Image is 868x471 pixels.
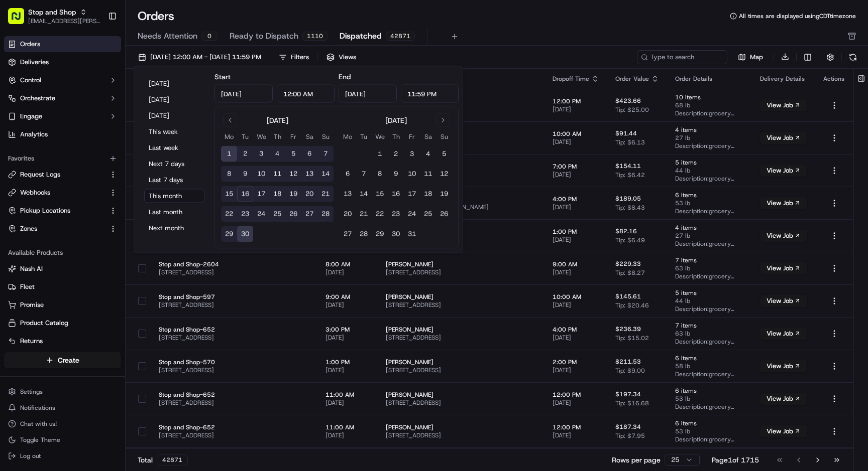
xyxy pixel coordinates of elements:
span: [DATE] [553,171,599,179]
a: Fleet [8,282,117,291]
span: Analytics [20,130,48,139]
span: Knowledge Base [20,224,77,234]
button: 22 [372,206,388,222]
button: View Job [760,132,807,144]
input: Date [214,85,273,103]
button: 5 [436,146,452,162]
button: 13 [301,166,317,182]
button: Fleet [4,279,121,295]
span: 27 lb [675,232,744,240]
input: Type to search [637,50,727,64]
a: View Job [760,330,807,338]
span: 6 items [675,191,744,199]
a: Product Catalog [8,319,117,328]
span: Pickup Locations [20,206,70,215]
span: Returns [20,337,43,346]
img: 3855928211143_97847f850aaaf9af0eff_72.jpg [21,96,39,114]
button: 20 [340,206,356,222]
th: Wednesday [253,131,269,142]
img: Matthew Saporito [10,173,26,189]
button: 24 [253,206,269,222]
button: Promise [4,297,121,313]
button: Notifications [4,401,121,415]
h1: Orders [138,8,174,24]
button: 15 [372,186,388,202]
a: View Job [760,101,807,109]
button: 14 [317,166,334,182]
span: 10:00 AM [553,293,599,301]
span: 12:00 PM [553,97,599,105]
a: Request Logs [8,170,105,179]
button: 30 [388,226,404,242]
span: [DATE] [325,268,370,276]
span: 53 lb [675,199,744,207]
button: 13 [340,186,356,202]
span: [DATE] [89,155,110,164]
span: [STREET_ADDRESS] [386,268,536,276]
span: [PERSON_NAME] [386,293,536,301]
span: $189.05 [615,195,641,203]
button: 10 [253,166,269,182]
button: 19 [285,186,301,202]
span: [STREET_ADDRESS] [386,301,536,309]
a: View Job [760,134,807,142]
a: Deliveries [4,54,121,70]
span: API Documentation [95,224,161,234]
a: Promise [8,300,117,309]
button: 7 [317,146,334,162]
button: 8 [372,166,388,182]
img: Matthew Saporito [10,146,26,162]
a: Nash AI [8,264,117,273]
span: 7 items [675,256,744,264]
button: Webhooks [4,185,121,201]
button: Last month [144,205,204,219]
button: 28 [317,206,334,222]
span: Stop and Shop-2604 [159,260,309,268]
img: 1736555255976-a54dd68f-1ca7-489b-9aae-adbdc363a1c4 [10,96,28,114]
th: Tuesday [356,131,372,142]
button: 20 [301,186,317,202]
button: See all [156,128,183,140]
button: [EMAIL_ADDRESS][PERSON_NAME][DOMAIN_NAME] [28,17,100,25]
button: 21 [317,186,334,202]
p: Welcome 👋 [10,40,183,56]
a: Pickup Locations [8,206,105,215]
button: 22 [221,206,237,222]
button: Zones [4,221,121,237]
span: Pylon [100,249,122,256]
span: Ready to Dispatch [230,30,298,42]
div: Start new chat [45,96,165,106]
span: 3:00 PM [325,326,370,334]
button: Nash AI [4,261,121,277]
span: Views [339,53,356,62]
button: 28 [356,226,372,242]
button: 7 [356,166,372,182]
span: Tip: $15.02 [615,334,649,342]
button: 1 [221,146,237,162]
div: 0 [201,32,218,41]
button: Pickup Locations [4,203,121,219]
button: Chat with us! [4,417,121,431]
span: $91.44 [615,129,637,137]
button: Stop and Shop [28,7,76,17]
button: 4 [420,146,436,162]
button: 5 [285,146,301,162]
span: Request Logs [20,170,60,179]
span: Webhooks [20,188,50,197]
span: Description: grocery bags [675,305,744,313]
button: 21 [356,206,372,222]
span: [STREET_ADDRESS] [159,334,309,342]
a: View Job [760,362,807,370]
a: Zones [8,224,105,233]
span: 44 lb [675,167,744,175]
button: View Job [760,165,807,177]
span: All times are displayed using CDT timezone [739,12,856,20]
span: Zones [20,224,37,233]
input: Got a question? Start typing here... [26,65,181,75]
button: 24 [404,206,420,222]
button: Returns [4,333,121,349]
span: Tip: $20.46 [615,301,649,309]
button: 9 [237,166,253,182]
